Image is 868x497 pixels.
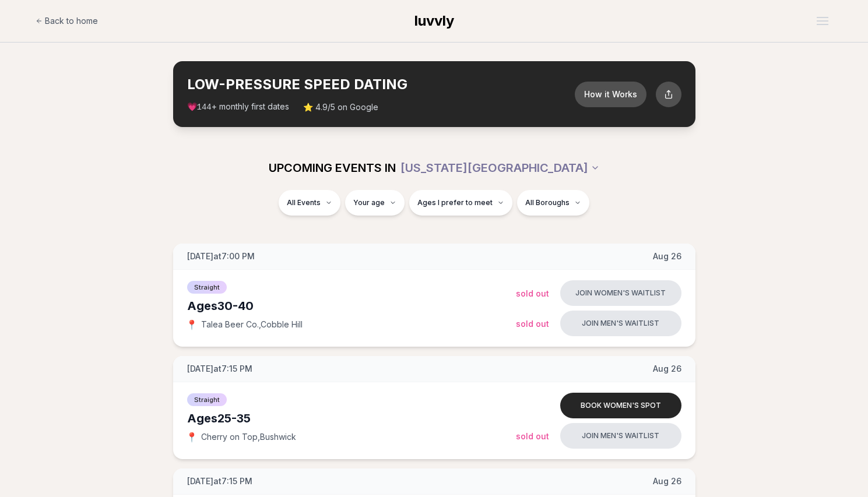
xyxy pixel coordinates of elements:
span: 144 [197,103,212,112]
button: All Boroughs [517,190,589,216]
span: ⭐ 4.9/5 on Google [303,101,378,113]
span: [DATE] at 7:15 PM [187,475,252,487]
div: Ages 30-40 [187,298,516,314]
span: Talea Beer Co. , Cobble Hill [201,319,303,330]
span: luvvly [414,12,454,29]
span: Straight [187,281,227,294]
button: Book women's spot [560,393,681,418]
span: Back to home [45,15,98,27]
button: Open menu [812,12,833,30]
button: [US_STATE][GEOGRAPHIC_DATA] [400,155,600,181]
button: How it Works [575,82,646,107]
span: 📍 [187,320,196,329]
button: Ages I prefer to meet [409,190,512,216]
a: luvvly [414,12,454,30]
span: Ages I prefer to meet [417,198,493,207]
span: Sold Out [516,288,549,298]
span: Straight [187,393,227,406]
span: [DATE] at 7:15 PM [187,363,252,375]
span: Aug 26 [653,363,681,375]
span: Aug 26 [653,475,681,487]
span: Aug 26 [653,251,681,262]
span: Sold Out [516,319,549,329]
button: All Events [279,190,340,216]
span: UPCOMING EVENTS IN [269,160,396,176]
span: Cherry on Top , Bushwick [201,431,296,443]
h2: LOW-PRESSURE SPEED DATING [187,75,575,94]
button: Your age [345,190,405,216]
span: All Boroughs [525,198,570,207]
span: 📍 [187,432,196,442]
button: Join women's waitlist [560,280,681,306]
a: Back to home [36,9,98,33]
button: Join men's waitlist [560,423,681,449]
button: Join men's waitlist [560,311,681,336]
span: Your age [353,198,385,207]
div: Ages 25-35 [187,410,516,426]
span: [DATE] at 7:00 PM [187,251,255,262]
span: Sold Out [516,431,549,441]
span: All Events [287,198,321,207]
span: 💗 + monthly first dates [187,101,289,113]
